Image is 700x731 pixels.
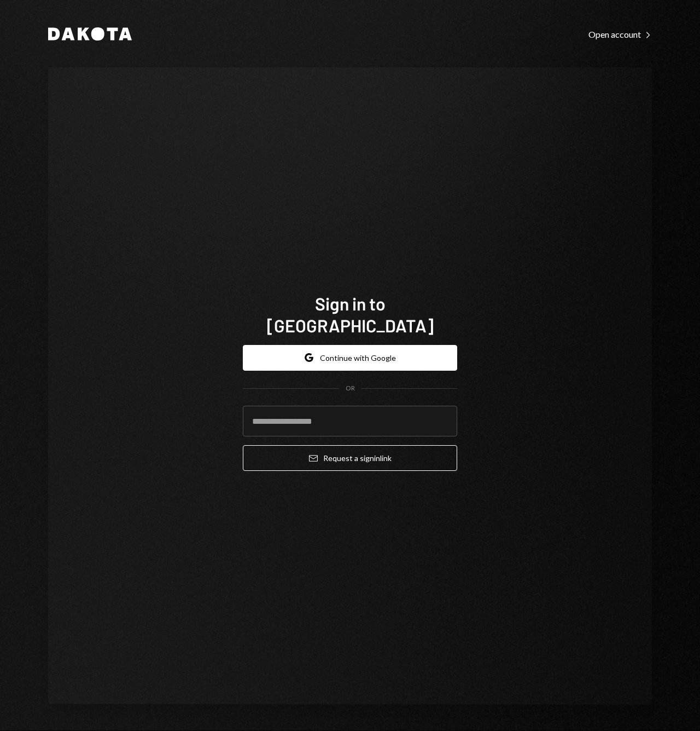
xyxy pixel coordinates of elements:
[588,28,652,40] a: Open account
[243,445,457,471] button: Request a signinlink
[243,345,457,371] button: Continue with Google
[243,292,457,336] h1: Sign in to [GEOGRAPHIC_DATA]
[588,29,652,40] div: Open account
[346,384,355,393] div: OR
